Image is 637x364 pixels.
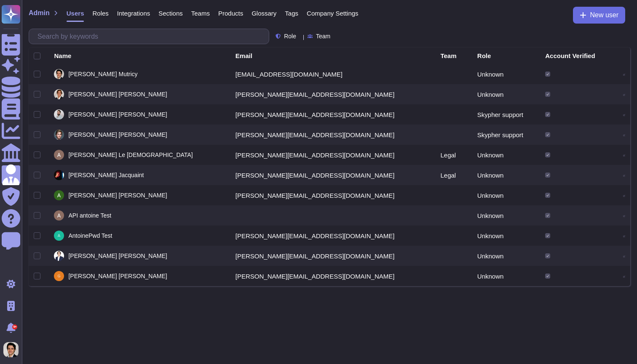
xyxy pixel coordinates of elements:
[68,152,193,158] span: [PERSON_NAME] Le [DEMOGRAPHIC_DATA]
[472,84,540,104] td: Unknown
[191,10,210,16] span: Teams
[117,10,150,16] span: Integrations
[230,84,436,104] td: [PERSON_NAME][EMAIL_ADDRESS][DOMAIN_NAME]
[54,109,64,120] img: user
[472,165,540,185] td: Unknown
[92,10,108,16] span: Roles
[472,226,540,246] td: Unknown
[54,170,64,180] img: user
[2,340,24,359] button: user
[230,104,436,125] td: [PERSON_NAME][EMAIL_ADDRESS][DOMAIN_NAME]
[12,324,17,329] div: 9+
[230,64,436,84] td: [EMAIL_ADDRESS][DOMAIN_NAME]
[472,205,540,226] td: Unknown
[54,210,64,221] img: user
[68,213,111,218] span: API antoine Test
[230,266,436,286] td: [PERSON_NAME][EMAIL_ADDRESS][DOMAIN_NAME]
[29,10,50,16] span: Admin
[435,165,472,185] td: Legal
[68,273,167,279] span: [PERSON_NAME] [PERSON_NAME]
[3,342,19,357] img: user
[68,132,167,138] span: [PERSON_NAME] [PERSON_NAME]
[68,253,167,259] span: [PERSON_NAME] [PERSON_NAME]
[230,246,436,266] td: [PERSON_NAME][EMAIL_ADDRESS][DOMAIN_NAME]
[68,233,112,239] span: AntoinePwd Test
[68,91,167,97] span: [PERSON_NAME] [PERSON_NAME]
[307,10,359,16] span: Company Settings
[590,12,618,19] span: New user
[54,130,64,140] img: user
[54,69,64,79] img: user
[472,185,540,205] td: Unknown
[54,251,64,261] img: user
[67,10,84,16] span: Users
[472,125,540,145] td: Skypher support
[54,89,64,99] img: user
[68,71,137,77] span: [PERSON_NAME] Mutricy
[54,231,64,241] img: user
[68,192,167,198] span: [PERSON_NAME] [PERSON_NAME]
[230,185,436,205] td: [PERSON_NAME][EMAIL_ADDRESS][DOMAIN_NAME]
[472,64,540,84] td: Unknown
[435,145,472,165] td: Legal
[68,112,167,117] span: [PERSON_NAME] [PERSON_NAME]
[472,145,540,165] td: Unknown
[472,266,540,286] td: Unknown
[158,10,183,16] span: Sections
[54,150,64,160] img: user
[285,10,298,16] span: Tags
[33,29,269,44] input: Search by keywords
[472,246,540,266] td: Unknown
[230,165,436,185] td: [PERSON_NAME][EMAIL_ADDRESS][DOMAIN_NAME]
[573,7,625,24] button: New user
[230,226,436,246] td: [PERSON_NAME][EMAIL_ADDRESS][DOMAIN_NAME]
[230,125,436,145] td: [PERSON_NAME][EMAIL_ADDRESS][DOMAIN_NAME]
[68,172,144,178] span: [PERSON_NAME] Jacquaint
[316,33,330,39] span: Team
[472,104,540,125] td: Skypher support
[284,33,296,39] span: Role
[54,190,64,200] img: user
[252,10,276,16] span: Glossary
[54,271,64,281] img: user
[218,10,243,16] span: Products
[230,145,436,165] td: [PERSON_NAME][EMAIL_ADDRESS][DOMAIN_NAME]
